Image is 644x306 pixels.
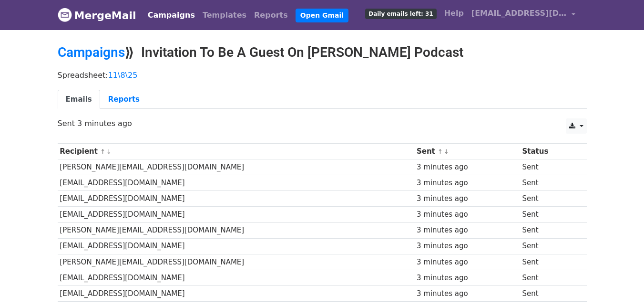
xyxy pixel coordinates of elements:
td: Sent [520,222,578,238]
div: 3 minutes ago [417,209,518,220]
a: ↓ [444,148,449,155]
a: Help [440,4,468,23]
td: Sent [520,191,578,207]
td: [EMAIL_ADDRESS][DOMAIN_NAME] [58,285,415,301]
a: Reports [250,6,292,25]
span: Daily emails left: 31 [365,9,436,19]
a: Reports [100,90,148,109]
td: [EMAIL_ADDRESS][DOMAIN_NAME] [58,238,415,254]
td: [EMAIL_ADDRESS][DOMAIN_NAME] [58,270,415,285]
th: Recipient [58,144,415,159]
td: [EMAIL_ADDRESS][DOMAIN_NAME] [58,191,415,207]
th: Status [520,144,578,159]
td: Sent [520,254,578,270]
a: ↓ [106,148,112,155]
td: Sent [520,207,578,222]
td: Sent [520,238,578,254]
td: [PERSON_NAME][EMAIL_ADDRESS][DOMAIN_NAME] [58,159,415,175]
div: 3 minutes ago [417,225,518,236]
td: [PERSON_NAME][EMAIL_ADDRESS][DOMAIN_NAME] [58,222,415,238]
a: Campaigns [58,44,125,60]
div: 3 minutes ago [417,257,518,268]
a: ↑ [100,148,105,155]
div: 3 minutes ago [417,288,518,299]
th: Sent [414,144,520,159]
div: 3 minutes ago [417,162,518,173]
span: [EMAIL_ADDRESS][DOMAIN_NAME] [471,8,567,19]
a: ↑ [438,148,443,155]
a: 11\8\25 [108,71,138,80]
td: Sent [520,285,578,301]
td: Sent [520,175,578,191]
a: MergeMail [58,5,136,25]
p: Sent 3 minutes ago [58,118,587,128]
div: 3 minutes ago [417,178,518,189]
p: Spreadsheet: [58,70,587,80]
div: 3 minutes ago [417,273,518,284]
td: [EMAIL_ADDRESS][DOMAIN_NAME] [58,175,415,191]
a: Campaigns [144,6,199,25]
a: Daily emails left: 31 [361,4,440,23]
a: Emails [58,90,100,109]
a: [EMAIL_ADDRESS][DOMAIN_NAME] [468,4,579,26]
img: MergeMail logo [58,8,72,22]
td: Sent [520,159,578,175]
h2: ⟫ Invitation To Be A Guest On [PERSON_NAME] Podcast [58,44,587,61]
td: [PERSON_NAME][EMAIL_ADDRESS][DOMAIN_NAME] [58,254,415,270]
td: Sent [520,270,578,285]
a: Open Gmail [296,9,348,22]
div: 3 minutes ago [417,193,518,204]
td: [EMAIL_ADDRESS][DOMAIN_NAME] [58,207,415,222]
div: 3 minutes ago [417,241,518,252]
a: Templates [199,6,250,25]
